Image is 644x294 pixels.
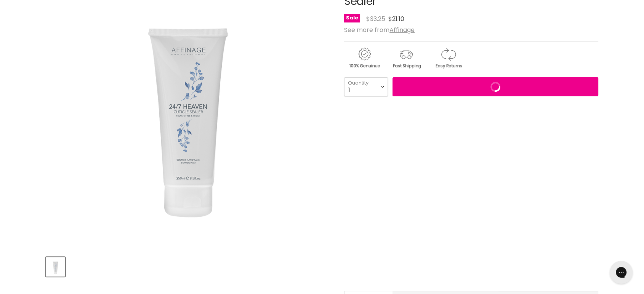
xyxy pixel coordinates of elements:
button: Affinage Cleanse & Care 24/7 Heaven Cuticle Sealer [46,257,65,276]
div: Product thumbnails [45,255,332,276]
iframe: Gorgias live chat messenger [606,258,636,286]
span: See more from [344,26,415,34]
img: returns.gif [428,46,468,70]
img: genuine.gif [344,46,384,70]
select: Quantity [344,77,388,96]
span: Sale [344,14,360,22]
span: $33.25 [366,14,385,23]
img: shipping.gif [386,46,426,70]
a: Affinage [389,26,415,34]
img: Affinage Cleanse & Care 24/7 Heaven Cuticle Sealer [46,258,64,276]
span: $21.10 [388,14,404,23]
